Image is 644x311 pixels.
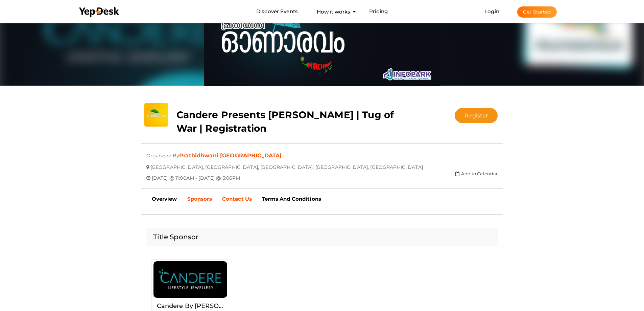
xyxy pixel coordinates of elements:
label: Candere By [PERSON_NAME] [157,301,224,311]
a: Contact Us [217,191,257,207]
a: Discover Events [256,5,298,18]
button: Register [455,108,498,123]
a: Pricing [369,5,388,18]
a: Login [484,8,499,15]
span: [GEOGRAPHIC_DATA], [GEOGRAPHIC_DATA], [GEOGRAPHIC_DATA], [GEOGRAPHIC_DATA], [GEOGRAPHIC_DATA] [150,159,423,170]
span: Organized By [146,148,180,159]
b: Sponsors [187,196,212,202]
button: How it works [315,5,352,18]
a: Overview [147,191,182,207]
a: Sponsors [182,191,217,207]
img: OMQLXEI8_normal.png [153,261,227,298]
span: [DATE] @ 11:00AM - [DATE] @ 5:06PM [152,170,240,181]
a: Add to Calendar [455,171,498,176]
b: Contact Us [222,196,252,202]
img: 0C2H5NAW_small.jpeg [144,103,168,127]
b: Candere Presents [PERSON_NAME] | Tug of War | Registration [176,109,394,134]
div: Title Sponsor [146,228,498,246]
b: Terms And Conditions [262,196,321,202]
a: Terms And Conditions [257,191,326,207]
b: Overview [152,196,177,202]
a: Prathidhwani [GEOGRAPHIC_DATA] [179,152,282,159]
button: Get Started [517,6,557,18]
